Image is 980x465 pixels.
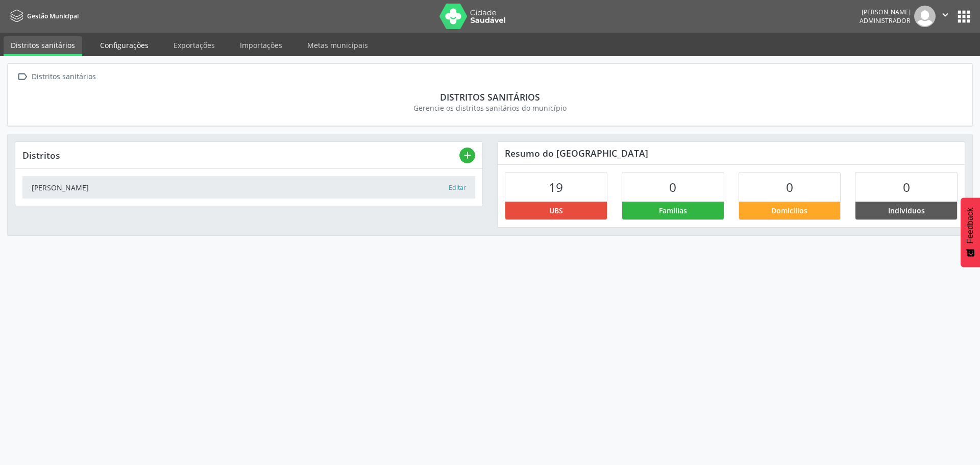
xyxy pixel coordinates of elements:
a: Importações [233,36,289,54]
button: apps [955,8,973,26]
button:  [936,6,955,27]
span: Famílias [659,205,687,216]
div: Distritos [22,150,459,161]
span: 0 [903,179,910,195]
span: Administrador [860,16,911,25]
div: Distritos sanitários [30,69,97,84]
button: Editar [448,183,467,193]
a: [PERSON_NAME] Editar [22,176,475,198]
div: Distritos sanitários [22,91,958,103]
div: [PERSON_NAME] [860,8,911,16]
i:  [940,9,951,20]
span: 0 [669,179,676,195]
div: [PERSON_NAME] [32,182,448,193]
span: Indivíduos [888,205,925,216]
a: Configurações [93,36,156,54]
div: Resumo do [GEOGRAPHIC_DATA] [498,142,965,164]
button: add [459,148,475,163]
a: Exportações [166,36,222,54]
img: img [914,6,936,27]
i:  [15,69,30,84]
span: 19 [549,179,563,195]
span: 0 [786,179,793,195]
a: Distritos sanitários [4,36,82,56]
div: Gerencie os distritos sanitários do município [22,103,958,113]
span: Domicílios [771,205,807,216]
i: add [462,150,473,161]
a: Gestão Municipal [7,8,79,25]
span: Gestão Municipal [27,12,79,20]
span: Feedback [966,208,975,243]
a: Metas municipais [300,36,375,54]
a:  Distritos sanitários [15,69,97,84]
span: UBS [549,205,563,216]
button: Feedback - Mostrar pesquisa [961,198,980,267]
